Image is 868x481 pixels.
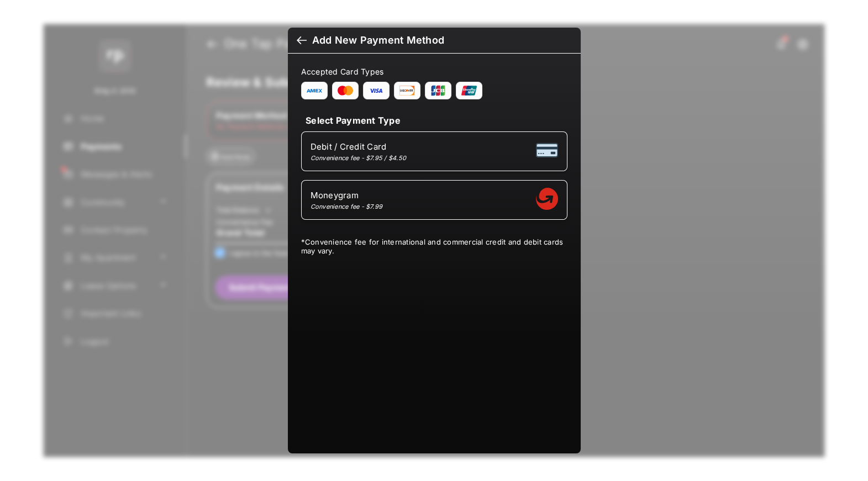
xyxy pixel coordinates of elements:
div: * Convenience fee for international and commercial credit and debit cards may vary. [301,237,567,257]
span: Moneygram [311,190,383,200]
span: Debit / Credit Card [311,141,407,152]
span: Accepted Card Types [301,67,388,76]
div: Convenience fee - $7.95 / $4.50 [311,154,407,162]
div: Add New Payment Method [312,34,444,46]
h4: Select Payment Type [301,115,567,126]
div: Convenience fee - $7.99 [311,203,383,210]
